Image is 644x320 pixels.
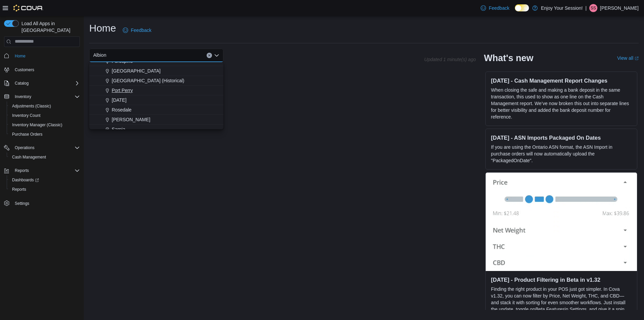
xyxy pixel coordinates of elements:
[12,52,80,60] span: Home
[89,125,223,134] button: Sarnia
[89,95,223,105] button: [DATE]
[12,167,80,175] span: Reports
[89,86,223,95] button: Port Perry
[15,67,34,73] span: Customers
[12,66,37,74] a: Customers
[478,1,512,15] a: Feedback
[89,66,223,76] button: [GEOGRAPHIC_DATA]
[12,154,46,160] span: Cash Management
[491,77,632,84] h3: [DATE] - Cash Management Report Changes
[7,185,83,194] button: Reports
[15,53,25,59] span: Home
[89,21,116,35] h1: Home
[112,126,125,133] span: Sarnia
[93,51,106,59] span: Albion
[1,79,83,88] button: Catalog
[207,53,212,58] button: Clear input
[515,11,515,12] span: Dark Mode
[1,51,83,61] button: Home
[491,144,632,164] p: If you are using the Ontario ASN format, the ASN Import in purchase orders will now automatically...
[112,77,184,84] span: [GEOGRAPHIC_DATA] (Historical)
[424,57,476,62] p: Updated 1 minute(s) ago
[541,4,583,12] p: Enjoy Your Session!
[1,65,83,75] button: Customers
[491,276,632,283] h3: [DATE] - Product Filtering in Beta in v1.32
[9,130,45,138] a: Purchase Orders
[9,176,42,184] a: Dashboards
[112,87,133,94] span: Port Perry
[13,5,43,11] img: Cova
[214,53,219,58] button: Close list of options
[12,65,80,74] span: Customers
[589,4,597,12] div: Sabrina Shaw
[7,175,83,185] a: Dashboards
[12,103,51,109] span: Adjustments (Classic)
[9,111,43,120] a: Inventory Count
[9,185,29,193] a: Reports
[7,101,83,111] button: Adjustments (Classic)
[617,55,639,61] a: View allExternal link
[591,4,596,12] span: SS
[89,105,223,115] button: Rosedale
[12,93,80,101] span: Inventory
[7,120,83,130] button: Inventory Manager (Classic)
[9,102,54,110] a: Adjustments (Classic)
[12,199,80,207] span: Settings
[15,145,35,150] span: Operations
[7,152,83,162] button: Cash Management
[120,24,154,37] a: Feedback
[9,153,80,161] span: Cash Management
[12,144,37,152] button: Operations
[9,153,49,161] a: Cash Management
[491,286,632,319] p: Finding the right product in your POS just got simpler. In Cova v1.32, you can now filter by Pric...
[7,130,83,139] button: Purchase Orders
[9,121,80,129] span: Inventory Manager (Classic)
[12,177,39,183] span: Dashboards
[12,93,34,101] button: Inventory
[112,67,161,74] span: [GEOGRAPHIC_DATA]
[9,102,80,110] span: Adjustments (Classic)
[112,97,126,103] span: [DATE]
[89,115,223,125] button: [PERSON_NAME]
[9,130,80,138] span: Purchase Orders
[15,168,29,173] span: Reports
[15,94,31,99] span: Inventory
[7,111,83,120] button: Inventory Count
[9,176,80,184] span: Dashboards
[484,53,533,63] h2: What's new
[9,185,80,193] span: Reports
[535,307,565,312] em: Beta Features
[112,106,131,113] span: Rosedale
[19,20,80,34] span: Load All Apps in [GEOGRAPHIC_DATA]
[15,81,29,86] span: Catalog
[12,199,32,208] a: Settings
[12,187,26,192] span: Reports
[12,52,28,60] a: Home
[12,113,41,118] span: Inventory Count
[12,167,32,175] button: Reports
[600,4,639,12] p: [PERSON_NAME]
[489,5,509,11] span: Feedback
[9,121,65,129] a: Inventory Manager (Classic)
[9,111,80,120] span: Inventory Count
[12,144,80,152] span: Operations
[1,198,83,208] button: Settings
[1,92,83,101] button: Inventory
[15,201,29,206] span: Settings
[585,4,587,12] p: |
[4,48,80,226] nav: Complex example
[12,132,43,137] span: Purchase Orders
[12,79,80,87] span: Catalog
[112,58,133,64] span: Porcupine
[515,4,529,11] input: Dark Mode
[491,134,632,141] h3: [DATE] - ASN Imports Packaged On Dates
[635,56,639,60] svg: External link
[12,122,62,128] span: Inventory Manager (Classic)
[1,166,83,175] button: Reports
[112,116,150,123] span: [PERSON_NAME]
[131,27,151,34] span: Feedback
[89,76,223,86] button: [GEOGRAPHIC_DATA] (Historical)
[491,87,632,120] p: When closing the safe and making a bank deposit in the same transaction, this used to show as one...
[1,143,83,152] button: Operations
[12,79,31,87] button: Catalog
